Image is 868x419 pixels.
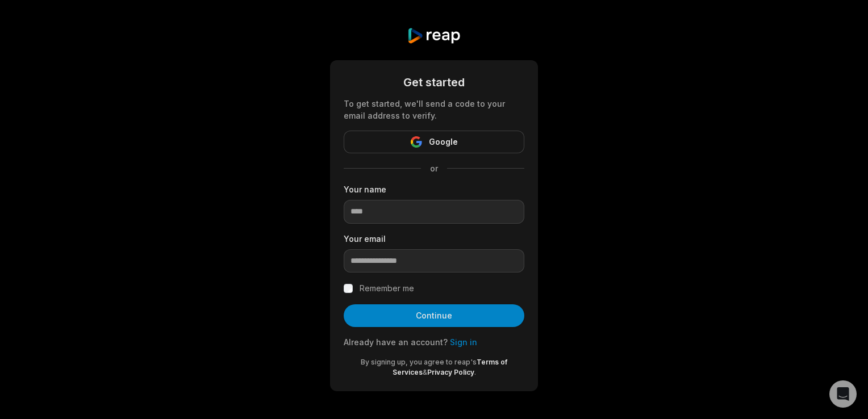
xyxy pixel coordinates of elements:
span: Google [429,135,458,149]
img: reap [407,27,461,44]
label: Your name [344,183,524,195]
label: Your email [344,233,524,245]
label: Remember me [360,282,414,295]
a: Sign in [450,337,477,347]
span: By signing up, you agree to reap's [361,358,477,366]
div: To get started, we'll send a code to your email address to verify. [344,98,524,121]
button: Continue [344,304,524,327]
div: Open Intercom Messenger [829,380,857,408]
button: Google [344,131,524,153]
span: Already have an account? [344,337,448,347]
a: Privacy Policy [427,368,474,376]
span: or [421,162,447,174]
span: . [474,368,476,376]
span: & [423,368,427,376]
div: Get started [344,74,524,91]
